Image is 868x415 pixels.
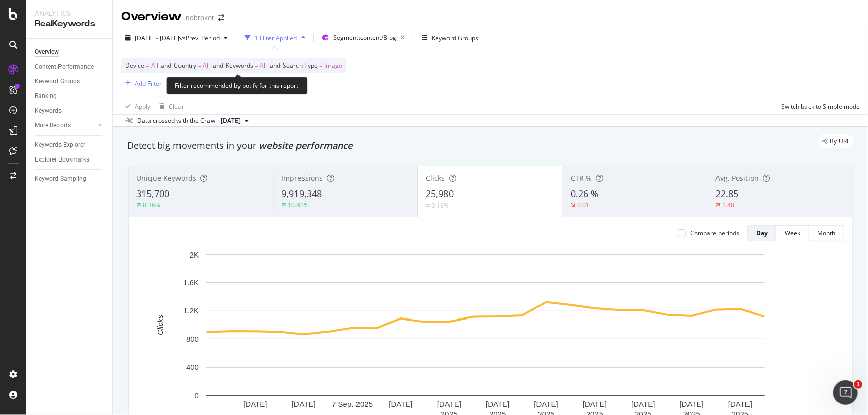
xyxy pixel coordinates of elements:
[631,400,655,408] text: [DATE]
[35,47,105,57] a: Overview
[135,34,179,42] span: [DATE] - [DATE]
[437,400,461,408] text: [DATE]
[135,79,162,88] div: Add Filter
[426,187,454,200] span: 25,980
[136,173,196,183] span: Unique Keywords
[186,335,199,343] text: 800
[35,174,86,184] div: Keyword Sampling
[417,29,483,46] button: Keyword Groups
[125,61,144,70] span: Device
[35,91,105,102] a: Ranking
[161,61,171,70] span: and
[35,76,105,87] a: Keyword Groups
[833,380,858,405] iframe: Intercom live chat
[35,140,105,150] a: Keywords Explorer
[270,61,280,70] span: and
[817,229,835,237] div: Month
[186,363,199,371] text: 400
[35,106,62,116] div: Keywords
[292,400,316,408] text: [DATE]
[121,98,151,114] button: Apply
[183,307,199,315] text: 1.2K
[571,187,599,200] span: 0.26 %
[332,400,373,408] text: 7 Sep. 2025
[143,201,160,209] div: 8.36%
[785,229,800,237] div: Week
[281,187,322,200] span: 9,919,348
[35,91,57,102] div: Ranking
[35,76,80,87] div: Keyword Groups
[854,380,862,389] span: 1
[324,58,342,73] span: Image
[35,61,94,72] div: Content Performance
[35,154,105,165] a: Explorer Bookmarks
[777,98,860,114] button: Switch back to Simple mode
[136,187,169,200] span: 315,700
[35,8,104,18] div: Analytics
[818,134,854,148] div: legacy label
[690,229,739,237] div: Compare periods
[486,400,510,408] text: [DATE]
[432,34,478,42] div: Keyword Groups
[756,229,768,237] div: Day
[432,201,449,210] div: 3.18%
[680,400,704,408] text: [DATE]
[255,34,297,42] div: 1 Filter Applied
[571,173,592,183] span: CTR %
[809,225,844,241] button: Month
[121,8,182,25] div: Overview
[151,58,158,73] span: All
[241,29,309,46] button: 1 Filter Applied
[226,61,253,70] span: Keywords
[167,77,308,94] div: Filter recommended by botify for this report
[288,201,309,209] div: 10.81%
[179,34,220,42] span: vs Prev. Period
[830,138,850,144] span: By URL
[333,33,396,42] span: Segment: content/Blog
[121,29,232,46] button: [DATE] - [DATE]vsPrev. Period
[218,14,224,21] div: arrow-right-arrow-left
[35,174,105,184] a: Keyword Sampling
[146,61,149,70] span: =
[35,120,95,131] a: More Reports
[35,47,59,57] div: Overview
[35,61,105,72] a: Content Performance
[534,400,558,408] text: [DATE]
[426,204,430,207] img: Equal
[35,140,85,150] div: Keywords Explorer
[169,102,184,111] div: Clear
[121,77,162,89] button: Add Filter
[183,278,199,287] text: 1.6K
[716,187,739,200] span: 22.85
[781,102,860,111] div: Switch back to Simple mode
[186,13,214,23] div: nobroker
[155,98,184,114] button: Clear
[747,225,776,241] button: Day
[388,400,412,408] text: [DATE]
[198,61,201,70] span: =
[35,106,105,116] a: Keywords
[35,120,71,131] div: More Reports
[260,58,267,73] span: All
[190,250,199,259] text: 2K
[426,173,445,183] span: Clicks
[174,61,196,70] span: Country
[255,61,258,70] span: =
[217,115,253,127] button: [DATE]
[583,400,607,408] text: [DATE]
[35,18,104,30] div: RealKeywords
[723,201,735,209] div: 1.48
[243,400,267,408] text: [DATE]
[578,201,590,209] div: 0.01
[728,400,752,408] text: [DATE]
[137,116,217,125] div: Data crossed with the Crawl
[281,173,323,183] span: Impressions
[35,154,89,165] div: Explorer Bookmarks
[213,61,223,70] span: and
[283,61,318,70] span: Search Type
[776,225,809,241] button: Week
[716,173,759,183] span: Avg. Position
[203,58,210,73] span: All
[156,314,164,335] text: Clicks
[318,29,409,46] button: Segment:content/Blog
